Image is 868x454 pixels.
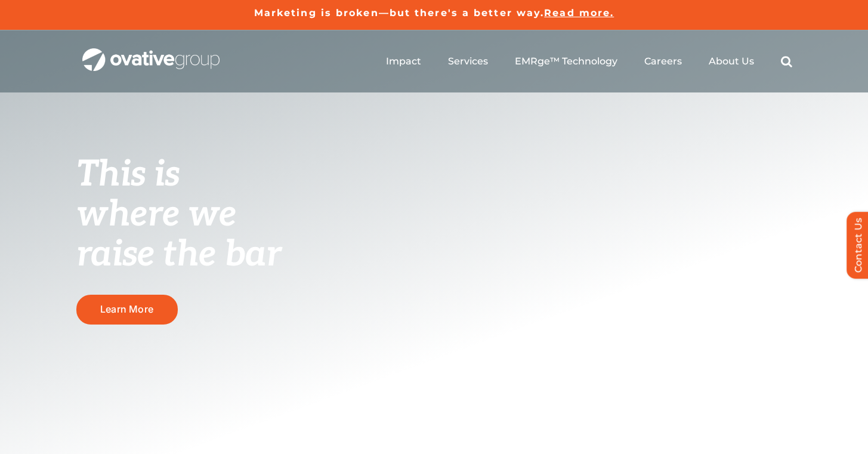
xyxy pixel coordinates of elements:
a: Read more. [544,7,614,18]
span: Learn More [100,304,153,315]
a: About Us [709,55,754,67]
a: Search [781,55,792,67]
a: Marketing is broken—but there's a better way. [254,7,545,18]
a: Services [448,55,488,67]
span: where we raise the bar [76,193,281,276]
span: This is [76,153,180,196]
a: Impact [386,55,421,67]
a: Learn More [76,295,178,324]
a: Careers [644,55,682,67]
nav: Menu [386,42,792,81]
a: EMRge™ Technology [515,55,617,67]
a: OG_Full_horizontal_WHT [82,47,220,58]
